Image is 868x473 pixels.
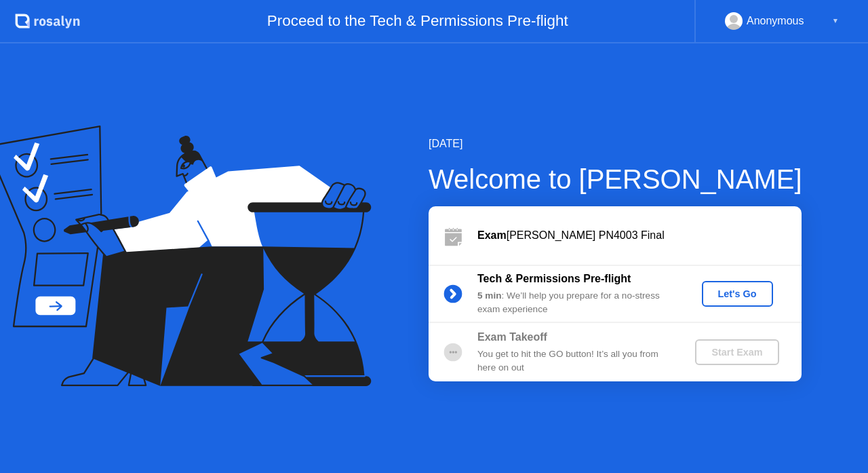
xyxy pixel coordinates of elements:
div: Let's Go [707,288,768,299]
div: [DATE] [429,136,802,152]
b: Tech & Permissions Pre-flight [477,273,631,284]
b: Exam Takeoff [477,331,547,343]
button: Start Exam [695,339,778,365]
div: [PERSON_NAME] PN4003 Final [477,227,802,244]
b: 5 min [477,290,502,301]
div: ▼ [832,12,839,30]
button: Let's Go [702,281,773,307]
div: Anonymous [747,12,804,30]
b: Exam [477,229,507,241]
div: Welcome to [PERSON_NAME] [429,159,802,200]
div: Start Exam [701,347,773,358]
div: : We’ll help you prepare for a no-stress exam experience [477,289,673,317]
div: You get to hit the GO button! It’s all you from here on out [477,347,673,375]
